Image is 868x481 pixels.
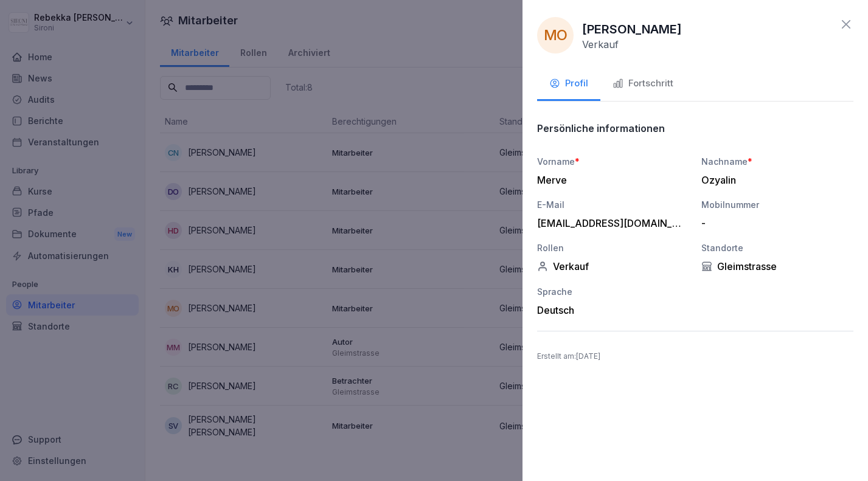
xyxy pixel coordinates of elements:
[537,285,689,298] div: Sprache
[537,174,683,186] div: Merve
[537,241,689,254] div: Rollen
[549,77,588,91] div: Profil
[701,217,847,229] div: -
[613,77,673,91] div: Fortschritt
[537,217,683,229] div: [EMAIL_ADDRESS][DOMAIN_NAME]
[537,260,689,272] div: Verkauf
[537,17,574,54] div: MO
[600,68,686,101] button: Fortschritt
[701,241,853,254] div: Standorte
[701,198,853,211] div: Mobilnummer
[537,304,689,316] div: Deutsch
[537,351,853,362] p: Erstellt am : [DATE]
[537,198,689,211] div: E-Mail
[701,174,847,186] div: Ozyalin
[701,155,853,168] div: Nachname
[701,260,853,272] div: Gleimstrasse
[537,68,600,101] button: Profil
[582,20,682,38] p: [PERSON_NAME]
[537,122,665,134] p: Persönliche informationen
[537,155,689,168] div: Vorname
[582,38,619,50] p: Verkauf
